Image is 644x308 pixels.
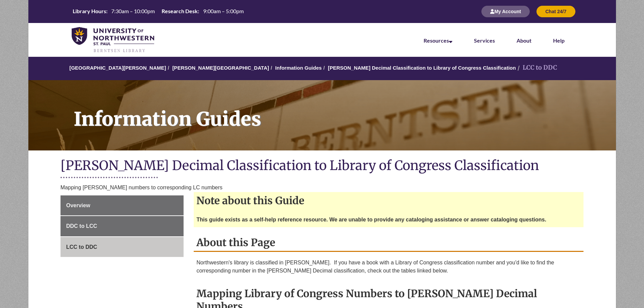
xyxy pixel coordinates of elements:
[275,65,322,71] a: Information Guides
[196,217,546,222] strong: This guide exists as a self-help reference resource. We are unable to provide any cataloging assi...
[194,192,583,209] h2: Note about this Guide
[66,203,90,208] span: Overview
[474,37,495,44] a: Services
[61,195,184,216] a: Overview
[70,7,246,16] a: Hours Today
[536,6,575,17] button: Chat 24/7
[61,237,184,257] a: LCC to DDC
[70,7,246,15] table: Hours Today
[516,63,557,73] li: LCC to DDC
[536,8,575,14] a: Chat 24/7
[196,259,581,275] p: Northwestern's library is classified in [PERSON_NAME]. If you have a book with a Library of Congr...
[61,185,222,190] span: Mapping [PERSON_NAME] numbers to corresponding LC numbers
[481,8,530,14] a: My Account
[28,80,616,150] a: Information Guides
[70,7,109,15] th: Library Hours:
[328,65,516,71] a: [PERSON_NAME] Decimal Classification to Library of Congress Classification
[172,65,269,71] a: [PERSON_NAME][GEOGRAPHIC_DATA]
[159,7,200,15] th: Research Desk:
[194,234,583,252] h2: About this Page
[517,37,531,44] a: About
[61,195,184,257] div: Guide Page Menu
[66,223,97,229] span: DDC to LCC
[72,27,154,53] img: UNWSP Library Logo
[66,80,616,142] h1: Information Guides
[61,157,584,175] h1: [PERSON_NAME] Decimal Classification to Library of Congress Classification
[481,6,530,17] button: My Account
[61,216,184,236] a: DDC to LCC
[111,8,155,14] span: 7:30am – 10:00pm
[203,8,244,14] span: 9:00am – 5:00pm
[424,37,452,44] a: Resources
[69,65,166,71] a: [GEOGRAPHIC_DATA][PERSON_NAME]
[553,37,565,44] a: Help
[66,244,97,250] span: LCC to DDC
